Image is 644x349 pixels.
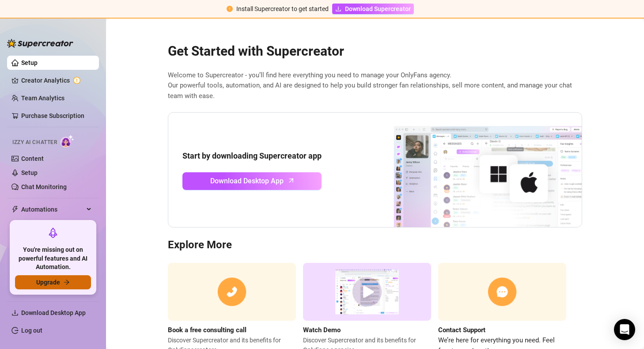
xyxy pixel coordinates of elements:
strong: Contact Support [438,326,485,334]
span: You're missing out on powerful features and AI Automation. [15,246,91,272]
span: Install Supercreator to get started [236,5,329,12]
a: Log out [21,327,42,334]
span: download [11,309,19,316]
strong: Watch Demo [303,326,341,334]
img: logo-BBDzfeDw.svg [7,39,73,48]
img: contact support [438,263,566,321]
span: Download Supercreator [345,4,411,14]
span: Upgrade [36,279,60,286]
a: Download Desktop Apparrow-up [182,172,322,190]
a: Chat Monitoring [21,183,67,190]
h3: Explore More [168,238,582,252]
span: arrow-up [286,175,296,186]
img: supercreator demo [303,263,431,321]
a: Creator Analytics exclamation-circle [21,73,92,87]
img: AI Chatter [61,135,74,148]
span: Welcome to Supercreator - you’ll find here everything you need to manage your OnlyFans agency. Ou... [168,70,582,102]
img: consulting call [168,263,296,321]
span: thunderbolt [11,206,19,213]
a: Purchase Subscription [21,109,92,123]
span: Download Desktop App [210,175,284,186]
span: Izzy AI Chatter [12,138,57,147]
a: Content [21,155,44,162]
span: download [335,6,341,12]
span: arrow-right [64,279,70,285]
strong: Book a free consulting call [168,326,246,334]
a: Setup [21,59,38,66]
h2: Get Started with Supercreator [168,43,582,60]
a: Team Analytics [21,95,64,102]
img: download app [361,113,582,228]
div: Open Intercom Messenger [614,319,635,340]
strong: Start by downloading Supercreator app [182,151,322,160]
a: Setup [21,169,38,176]
span: rocket [48,228,58,238]
button: Upgradearrow-right [15,275,91,289]
span: Automations [21,202,84,216]
span: exclamation-circle [227,6,233,12]
a: Download Supercreator [332,4,414,14]
span: Download Desktop App [21,309,86,316]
